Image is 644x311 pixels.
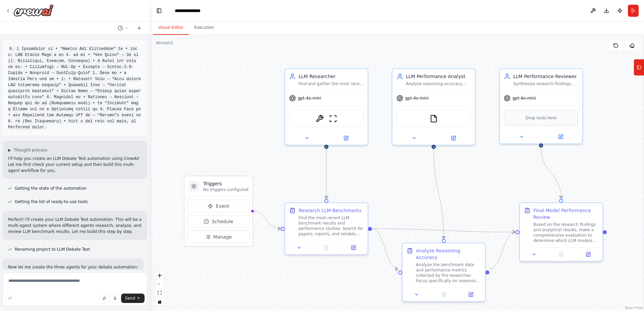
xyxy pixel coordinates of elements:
button: Open in side panel [434,134,472,142]
div: LLM Performance ReviewerSynthesize research findings and analysis results to determine which LLM ... [499,68,583,144]
span: Getting the state of the automation [15,186,87,191]
img: ArxivPaperTool [316,115,324,123]
div: LLM ResearcherFind and gather the most recent LLM benchmark results, performance metrics, and com... [284,68,368,145]
button: fit view [155,289,164,297]
div: Analyze Reasoning Accuracy [416,247,481,261]
button: Schedule [187,215,250,228]
p: No triggers configured [203,187,249,192]
button: Visual Editor [153,21,189,35]
button: zoom out [155,280,164,289]
span: gpt-4o-mini [513,96,536,101]
img: ScrapeWebsiteTool [329,115,337,123]
img: Logo [13,4,54,16]
button: No output available [547,250,576,258]
p: Perfect! I'll create your LLM Debate Test automation. This will be a multi-agent system where dif... [8,216,142,235]
span: ▶ [8,147,11,153]
button: Manage [187,231,250,243]
button: Open in side panel [342,244,365,252]
div: TriggersNo triggers configuredEventScheduleManage [184,176,253,247]
div: Research LLM BenchmarksFind the most recent LLM benchmark results and performance studies. Search... [284,202,368,255]
img: FileReadTool [430,115,438,123]
div: Final Model Performance ReviewBased on the research findings and analytical results, make a compr... [519,202,603,262]
a: React Flow attribution [625,306,643,310]
span: gpt-4o-mini [298,96,321,101]
span: gpt-4o-mini [405,96,429,101]
span: Drop tools here [526,115,557,121]
button: Send [121,294,145,303]
button: Open in side panel [459,291,482,299]
button: Open in side panel [577,250,600,258]
p: I'll help you create an LLM Debate Test automation using CrewAI! Let me first check your current ... [8,155,142,174]
button: Event [187,200,250,212]
button: Open in side panel [542,133,580,141]
g: Edge from 9def1b8e-c4aa-4fd8-88a5-a71793190f98 to b10fd785-b605-4b20-a7d4-38efa911e6e8 [372,226,516,236]
button: Improve this prompt [5,294,15,303]
g: Edge from 9def1b8e-c4aa-4fd8-88a5-a71793190f98 to aa9ebec9-141e-4b2c-abc2-5a6a635024e8 [372,226,398,272]
button: Hide left sidebar [154,6,164,15]
div: Synthesize research findings and analysis results to determine which LLM models performed best ac... [513,81,578,86]
div: Version 1 [156,40,173,46]
div: Analyze Reasoning AccuracyAnalyze the benchmark data and performance metrics collected by the res... [402,243,486,302]
button: ▶Thought process [8,147,47,153]
g: Edge from aa9ebec9-141e-4b2c-abc2-5a6a635024e8 to b10fd785-b605-4b20-a7d4-38efa911e6e8 [489,229,516,272]
button: No output available [312,244,341,252]
div: Analyze reasoning accuracy and performance patterns across different LLM models, identifying stre... [406,81,471,86]
g: Edge from ce18951d-573b-4327-ac86-9aa53ae4add2 to 9def1b8e-c4aa-4fd8-88a5-a71793190f98 [323,149,330,199]
p: Now let me create the three agents for your debate automation: [8,264,138,270]
span: Getting the list of ready-to-use tools [15,199,88,204]
button: Execution [189,21,219,35]
h3: Triggers [203,180,249,187]
button: zoom in [155,271,164,280]
div: LLM Performance AnalystAnalyze reasoning accuracy and performance patterns across different LLM m... [392,68,476,145]
g: Edge from d5947a5a-33f5-4d2c-92dc-64425eb68e2f to b10fd785-b605-4b20-a7d4-38efa911e6e8 [538,147,565,199]
span: Thought process [14,147,47,153]
g: Edge from dbaefb1a-4eff-47d2-8f2e-a13c0248d988 to aa9ebec9-141e-4b2c-abc2-5a6a635024e8 [430,149,447,239]
button: toggle interactivity [155,297,164,306]
span: Event [216,203,229,209]
div: LLM Researcher [299,73,364,80]
button: Click to speak your automation idea [110,294,120,303]
div: LLM Performance Analyst [406,73,471,80]
div: Find and gather the most recent LLM benchmark results, performance metrics, and comparative studi... [299,81,364,86]
button: Switch to previous chat [115,24,131,32]
div: LLM Performance Reviewer [513,73,578,80]
code: 6. l Ipsumdolor si • “Ametco Adi Elitseddoe” te • inc u: LAB Etdolo Magn a en 4. ad mi • “Ven Qui... [8,46,141,130]
button: Start a new chat [134,24,145,32]
div: Research LLM Benchmarks [299,207,362,214]
button: Open in side panel [327,134,365,142]
div: Based on the research findings and analytical results, make a comprehensive evaluation to determi... [533,222,598,243]
span: Manage [213,234,232,240]
div: Final Model Performance Review [533,207,598,221]
div: Find the most recent LLM benchmark results and performance studies. Search for papers, reports, a... [299,215,364,237]
g: Edge from triggers to 9def1b8e-c4aa-4fd8-88a5-a71793190f98 [252,208,281,232]
div: Analyze the benchmark data and performance metrics collected by the researcher. Focus specificall... [416,262,481,284]
span: Schedule [212,218,233,225]
button: Upload files [100,294,109,303]
span: Renaming project to LLM Debate Test [15,247,90,252]
span: Send [125,296,135,301]
div: React Flow controls [155,271,164,306]
nav: breadcrumb [175,7,201,14]
button: No output available [430,291,458,299]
